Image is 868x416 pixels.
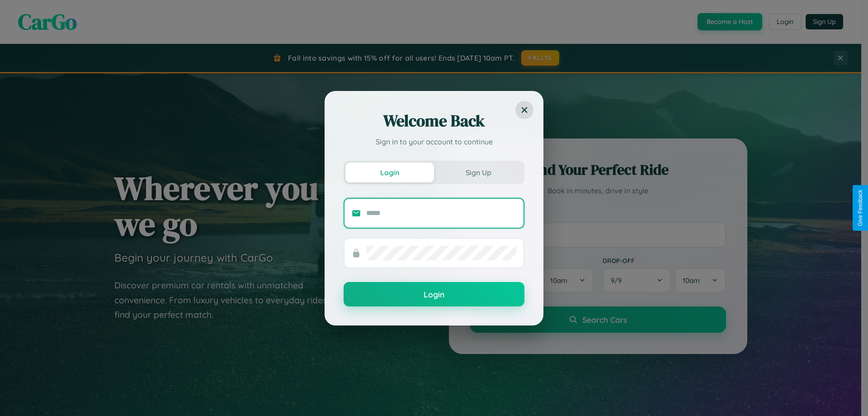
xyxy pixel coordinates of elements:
[345,163,434,182] button: Login
[344,282,524,306] button: Login
[344,110,524,132] h2: Welcome Back
[344,136,524,147] p: Sign in to your account to continue
[434,163,523,182] button: Sign Up
[857,190,863,226] div: Give Feedback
